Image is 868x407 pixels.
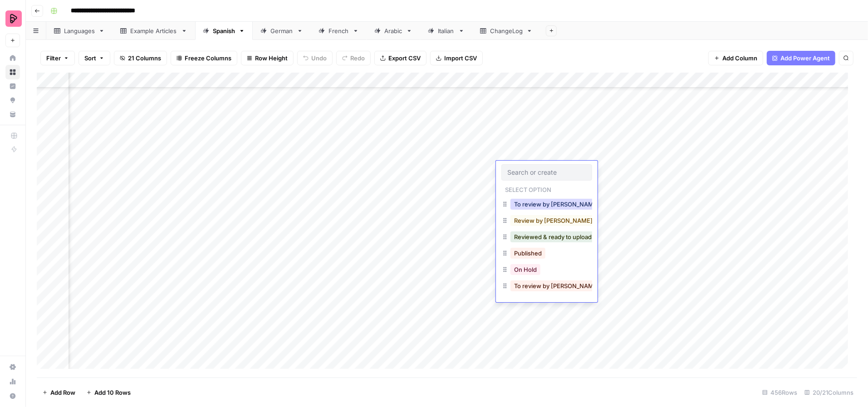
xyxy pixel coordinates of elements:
[708,51,763,65] button: Add Column
[374,51,427,65] button: Export CSV
[5,51,20,65] a: Home
[501,183,555,194] p: Select option
[801,385,857,400] div: 20/21 Columns
[501,279,592,295] div: To review by [PERSON_NAME]
[78,51,110,65] button: Sort
[501,230,592,246] div: Reviewed & ready to upload
[5,79,20,93] a: Insights
[510,248,545,259] button: Published
[5,374,20,389] a: Usage
[81,385,136,400] button: Add 10 Rows
[253,22,311,40] a: German
[114,51,167,65] button: 21 Columns
[270,26,293,35] div: German
[420,22,472,40] a: Italian
[767,51,835,65] button: Add Power Agent
[472,22,540,40] a: ChangeLog
[510,215,629,226] button: Review by [PERSON_NAME] in progress
[501,213,592,230] div: Review by [PERSON_NAME] in progress
[384,26,402,35] div: Arabic
[444,54,477,63] span: Import CSV
[5,7,20,30] button: Workspace: Preply
[388,54,421,63] span: Export CSV
[50,388,75,397] span: Add Row
[350,54,365,63] span: Redo
[171,51,237,65] button: Freeze Columns
[490,26,523,35] div: ChangeLog
[64,26,95,35] div: Languages
[130,26,177,35] div: Example Articles
[195,22,253,40] a: Spanish
[510,199,603,210] button: To review by [PERSON_NAME]
[722,54,757,63] span: Add Column
[5,107,20,122] a: Your Data
[213,26,235,35] div: Spanish
[5,360,20,374] a: Settings
[329,26,349,35] div: French
[37,385,81,400] button: Add Row
[780,54,830,63] span: Add Power Agent
[297,51,333,65] button: Undo
[430,51,483,65] button: Import CSV
[241,51,294,65] button: Row Height
[40,51,75,65] button: Filter
[438,26,455,35] div: Italian
[46,22,113,40] a: Languages
[311,54,327,63] span: Undo
[128,54,161,63] span: 21 Columns
[5,93,20,108] a: Opportunities
[255,54,288,63] span: Row Height
[501,197,592,213] div: To review by [PERSON_NAME]
[336,51,371,65] button: Redo
[5,389,20,403] button: Help + Support
[185,54,231,63] span: Freeze Columns
[510,264,540,275] button: On Hold
[367,22,420,40] a: Arabic
[501,246,592,262] div: Published
[5,10,22,27] img: Preply Logo
[84,54,96,63] span: Sort
[501,262,592,279] div: On Hold
[5,65,20,79] a: Browse
[94,388,131,397] span: Add 10 Rows
[113,22,195,40] a: Example Articles
[510,280,603,291] button: To review by [PERSON_NAME]
[46,54,61,63] span: Filter
[510,231,595,242] button: Reviewed & ready to upload
[311,22,367,40] a: French
[759,385,801,400] div: 456 Rows
[507,168,586,177] input: Search or create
